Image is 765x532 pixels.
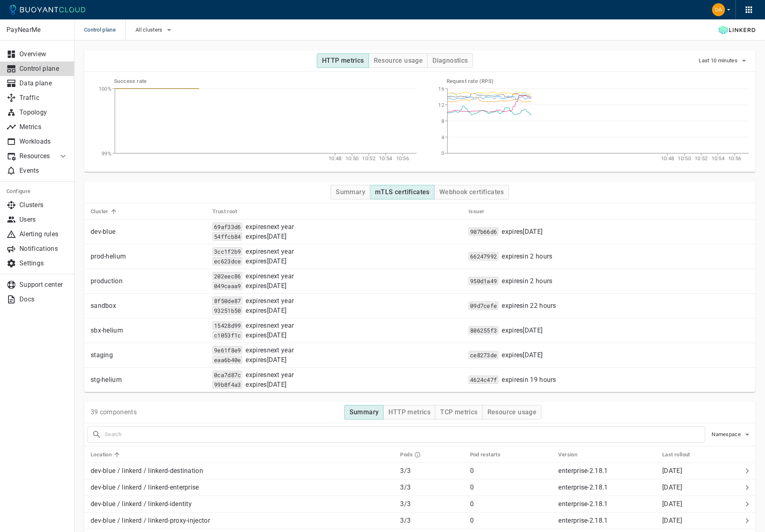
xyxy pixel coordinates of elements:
[212,232,242,241] code: 54ffcb84
[712,431,742,438] span: Namespace
[414,451,421,458] svg: Running pods in current release / Expected pods
[246,356,286,364] p: expires
[91,408,137,416] p: 39 components
[19,108,68,117] p: Topology
[91,351,206,359] p: staging
[558,451,588,458] span: Version
[523,351,542,359] time-until: [DATE]
[370,185,434,199] button: mTLS certificates
[427,53,473,68] button: Diagnostics
[212,297,242,305] code: 8f50de87
[19,230,68,238] p: Alerting rules
[91,376,206,384] p: stg-helium
[400,467,463,475] p: 3 / 3
[695,155,708,161] tspan: 10:52
[19,79,68,87] p: Data plane
[487,408,537,416] h4: Resource usage
[502,252,552,261] p: expires
[246,233,286,241] p: expires
[441,134,444,140] tspan: 4
[267,346,294,354] time-until: next year
[369,53,428,68] button: Resource usage
[267,257,287,265] time-until: [DATE]
[468,301,498,310] code: 09d7cefe
[212,257,242,265] code: ec623dce
[19,138,68,146] p: Workloads
[396,155,409,161] tspan: 10:56
[19,245,68,253] p: Notifications
[212,272,242,280] code: 202eec86
[246,322,294,330] span: Tue, 08 Sep 2026 20:08:25 EDT / Wed, 09 Sep 2026 00:08:25 UTC
[468,227,498,236] code: 907b66d6
[91,483,394,492] p: dev-blue / linkerd / linkerd-enterprise
[267,331,287,339] time-until: [DATE]
[19,295,68,303] p: Docs
[267,307,287,314] time-until: [DATE]
[91,208,119,215] span: Cluster
[375,188,430,196] h4: mTLS certificates
[438,102,444,108] tspan: 12
[267,356,287,364] time-until: [DATE]
[19,94,68,102] p: Traffic
[246,223,294,231] p: expires
[502,228,542,236] span: Sat, 27 Sep 2025 04:33:14 EDT / Sat, 27 Sep 2025 08:33:14 UTC
[699,57,739,64] span: Last 10 minutes
[523,277,552,285] time-until: in 2 hours
[212,223,242,231] code: 69af33d6
[246,346,294,354] span: Mon, 07 Sep 2026 18:22:55 EDT / Mon, 07 Sep 2026 22:22:55 UTC
[246,272,294,280] p: expires
[19,216,68,224] p: Users
[328,155,342,161] tspan: 10:48
[502,351,542,359] span: Sat, 27 Sep 2025 04:33:01 EDT / Sat, 27 Sep 2025 08:33:01 UTC
[19,167,68,175] p: Events
[19,281,68,289] p: Support center
[728,155,742,161] tspan: 10:56
[344,405,384,420] button: Summary
[523,252,552,260] time-until: in 2 hours
[267,233,287,240] time-until: [DATE]
[678,155,691,161] tspan: 10:50
[482,405,542,420] button: Resource usage
[212,208,248,215] span: Trust root
[470,451,501,458] h5: Pod restarts
[267,297,294,305] time-until: next year
[468,375,498,384] code: 4624c47f
[400,451,431,458] span: Pods
[246,331,286,339] p: expires
[91,228,206,236] p: dev-blue
[470,451,511,458] span: Pod restarts
[84,19,125,40] span: Control plane
[91,467,394,475] p: dev-blue / linkerd / linkerd-destination
[350,408,379,416] h4: Summary
[105,429,705,440] input: Search
[212,321,242,330] code: 15428d99
[523,228,542,235] time-until: [DATE]
[712,3,725,16] img: Dann Bohn
[434,185,509,199] button: Webhook certificates
[468,351,498,359] code: ce8273de
[502,277,552,285] span: Thu, 25 Sep 2025 13:00:24 EDT / Thu, 25 Sep 2025 17:00:24 UTC
[388,408,430,416] h4: HTTP metrics
[102,150,112,157] tspan: 99%
[6,188,68,195] h5: Configure
[246,248,294,256] span: Thu, 24 Sep 2026 03:00:55 EDT / Thu, 24 Sep 2026 07:00:55 UTC
[470,467,552,475] p: 0
[400,517,463,525] p: 3 / 3
[267,322,294,329] time-until: next year
[662,500,682,508] relative-time: [DATE]
[502,277,552,285] p: expires
[246,248,294,256] p: expires
[246,257,286,265] p: expires
[662,517,682,524] span: Thu, 11 Sep 2025 15:24:48 EDT / Thu, 11 Sep 2025 19:24:48 UTC
[661,155,674,161] tspan: 10:48
[19,50,68,58] p: Overview
[383,405,435,420] button: HTTP metrics
[212,346,242,354] code: 9e61f8e9
[246,282,286,290] span: Sun, 26 Jul 2026 03:00:24 EDT / Sun, 26 Jul 2026 07:00:24 UTC
[99,86,112,92] tspan: 100%
[662,483,682,491] relative-time: [DATE]
[662,467,682,475] span: Thu, 11 Sep 2025 14:59:23 EDT / Thu, 11 Sep 2025 18:59:23 UTC
[317,53,369,68] button: HTTP metrics
[246,297,294,305] span: Wed, 09 Sep 2026 11:20:43 EDT / Wed, 09 Sep 2026 15:20:43 UTC
[374,57,423,65] h4: Resource usage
